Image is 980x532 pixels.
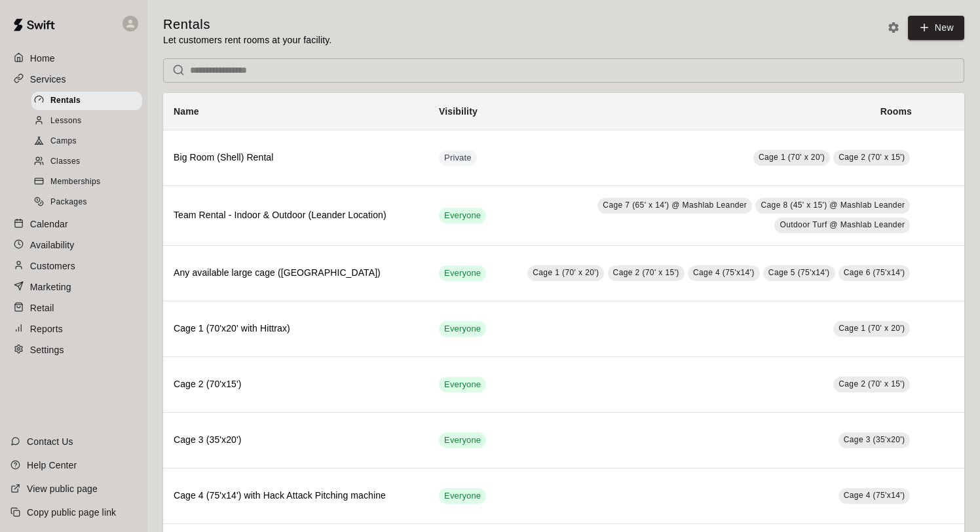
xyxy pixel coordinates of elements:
a: Availability [10,235,137,255]
p: Home [30,52,55,65]
p: Services [30,73,66,86]
span: Lessons [50,115,82,128]
span: Everyone [439,490,486,503]
h6: Team Rental - Indoor & Outdoor (Leander Location) [174,208,418,223]
div: Classes [31,153,142,171]
span: Rentals [50,94,81,107]
span: Camps [50,135,77,148]
div: This service is visible to all of your customers [439,321,486,337]
span: Everyone [439,434,486,447]
div: This service is visible to all of your customers [439,488,486,504]
p: Marketing [30,280,71,294]
div: Camps [31,132,142,151]
span: Cage 6 (75'x14') [844,268,905,277]
a: Classes [31,152,147,172]
span: Everyone [439,323,486,335]
span: Cage 2 (70' x 15') [839,153,905,162]
div: Memberships [31,173,142,191]
span: Cage 1 (70' x 20') [839,324,905,333]
div: Packages [31,193,142,212]
a: Services [10,69,137,89]
p: Availability [30,238,75,252]
span: Classes [50,155,80,168]
span: Everyone [439,210,486,222]
div: This service is visible to all of your customers [439,377,486,392]
a: Rentals [31,90,147,111]
p: Help Center [27,459,77,472]
a: Camps [31,132,147,152]
span: Cage 1 (70' x 20') [759,153,825,162]
a: Calendar [10,214,137,234]
span: Outdoor Turf @ Mashlab Leander [780,220,905,229]
span: Cage 1 (70' x 20') [533,268,599,277]
div: This service is hidden, and can only be accessed via a direct link [439,150,477,166]
a: Home [10,48,137,68]
span: Cage 4 (75'x14') [844,491,905,500]
h6: Any available large cage ([GEOGRAPHIC_DATA]) [174,266,418,280]
a: Reports [10,319,137,339]
a: Memberships [31,172,147,193]
div: Lessons [31,112,142,130]
a: Lessons [31,111,147,131]
h6: Cage 1 (70'x20' with Hittrax) [174,322,418,336]
p: Let customers rent rooms at your facility. [163,33,331,47]
b: Name [174,106,199,117]
span: Cage 8 (45' x 15') @ Mashlab Leander [761,200,905,210]
p: Customers [30,259,75,273]
span: Cage 4 (75'x14') [693,268,755,277]
p: Contact Us [27,435,73,448]
p: View public page [27,482,98,495]
a: Packages [31,193,147,213]
h5: Rentals [163,16,331,33]
p: Retail [30,301,54,314]
span: Cage 3 (35'x20') [844,435,905,444]
span: Everyone [439,379,486,391]
span: Packages [50,196,87,209]
span: Everyone [439,267,486,280]
a: Marketing [10,277,137,297]
b: Rooms [880,106,912,117]
h6: Cage 4 (75'x14') with Hack Attack Pitching machine [174,489,418,503]
span: Cage 2 (70' x 15') [839,379,905,389]
p: Calendar [30,218,68,231]
button: Rental settings [884,18,903,37]
div: This service is visible to all of your customers [439,265,486,281]
span: Cage 2 (70' x 15') [613,268,679,277]
span: Cage 7 (65' x 14') @ Mashlab Leander [603,200,747,210]
div: This service is visible to all of your customers [439,432,486,448]
h6: Cage 2 (70'x15') [174,377,418,392]
span: Cage 5 (75'x14') [768,268,830,277]
b: Visibility [439,106,478,117]
p: Settings [30,343,64,356]
a: Customers [10,256,137,276]
h6: Cage 3 (35'x20') [174,433,418,447]
a: New [908,16,964,40]
p: Copy public page link [27,506,116,519]
div: Rentals [31,92,142,110]
a: Settings [10,340,137,360]
a: Retail [10,298,137,318]
h6: Big Room (Shell) Rental [174,151,418,165]
div: This service is visible to all of your customers [439,208,486,223]
p: Reports [30,322,63,335]
span: Private [439,152,477,164]
span: Memberships [50,176,100,189]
